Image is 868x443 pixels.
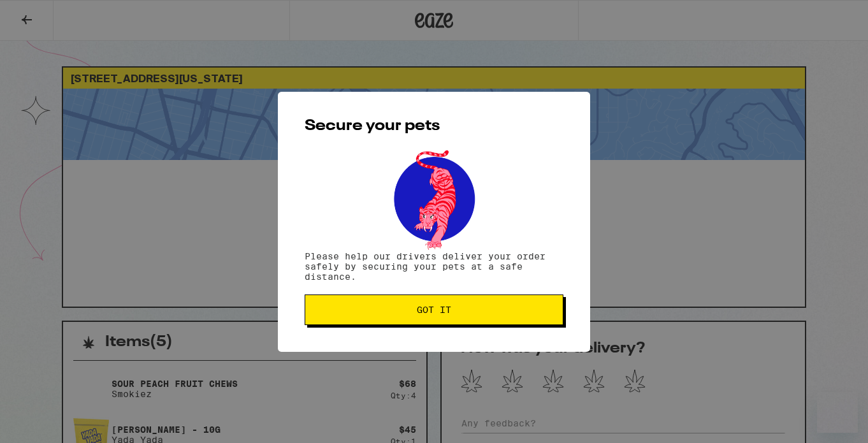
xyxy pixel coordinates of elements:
iframe: Button to launch messaging window [817,392,858,433]
span: Got it [417,305,451,314]
p: Please help our drivers deliver your order safely by securing your pets at a safe distance. [305,251,563,282]
button: Got it [305,294,563,325]
h2: Secure your pets [305,119,563,134]
img: pets [382,147,486,251]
